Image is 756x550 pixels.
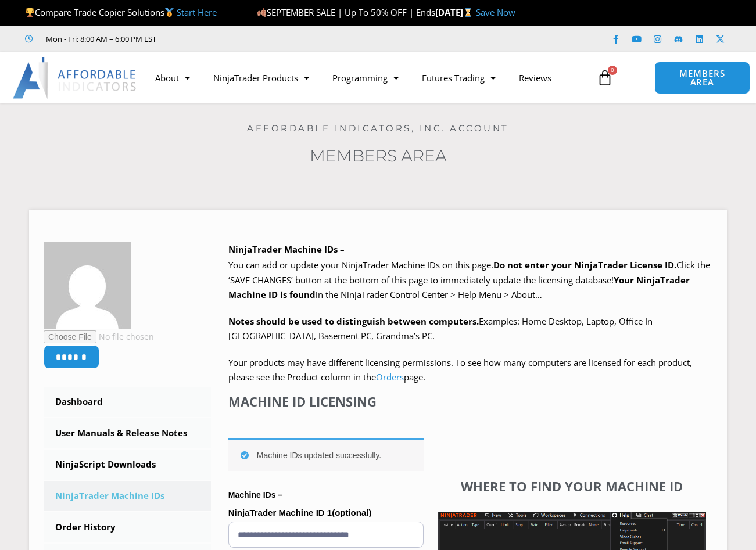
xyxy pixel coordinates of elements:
[44,418,211,448] a: User Manuals & Release Notes
[464,8,472,17] img: ⌛
[507,64,563,91] a: Reviews
[332,508,371,517] span: (optional)
[228,259,710,300] span: Click the ‘SAVE CHANGES’ button at the bottom of this page to immediately update the licensing da...
[438,479,706,494] h4: Where to find your Machine ID
[228,243,345,255] b: NinjaTrader Machine IDs –
[44,450,211,480] a: NinjaScript Downloads
[228,504,424,522] label: NinjaTrader Machine ID 1
[410,64,507,91] a: Futures Trading
[257,6,435,18] span: SEPTEMBER SALE | Up To 50% OFF | Ends
[177,6,217,18] a: Start Here
[26,8,34,17] img: 🏆
[228,315,653,342] span: Examples: Home Desktop, Laptop, Office In [GEOGRAPHIC_DATA], Basement PC, Grandma’s PC.
[25,6,217,18] span: Compare Trade Copier Solutions
[257,8,266,17] img: 🍂
[476,6,515,18] a: Save Now
[579,61,630,95] a: 0
[228,490,282,499] strong: Machine IDs –
[608,66,617,75] span: 0
[435,6,475,18] strong: [DATE]
[144,64,202,91] a: About
[247,123,509,134] a: Affordable Indicators, Inc. Account
[228,394,424,409] h4: Machine ID Licensing
[44,387,211,417] a: Dashboard
[228,259,493,271] span: You can add or update your NinjaTrader Machine IDs on this page.
[43,32,156,46] span: Mon - Fri: 8:00 AM – 6:00 PM EST
[165,8,174,17] img: 🥇
[44,512,211,542] a: Order History
[44,242,131,329] img: 56558f89f30afac872d0c56baeccbc54728108bf9bcac7abd95329bd1f3d4c35
[228,357,692,383] span: Your products may have different licensing permissions. To see how many computers are licensed fo...
[654,62,750,94] a: MEMBERS AREA
[13,57,138,99] img: LogoAI | Affordable Indicators – NinjaTrader
[376,371,404,383] a: Orders
[493,259,676,271] b: Do not enter your NinjaTrader License ID.
[667,69,738,87] span: MEMBERS AREA
[173,33,347,45] iframe: Customer reviews powered by Trustpilot
[310,146,447,166] a: Members Area
[321,64,410,91] a: Programming
[202,64,321,91] a: NinjaTrader Products
[228,315,479,327] strong: Notes should be used to distinguish between computers.
[144,64,590,91] nav: Menu
[228,438,424,471] div: Machine IDs updated successfully.
[44,481,211,511] a: NinjaTrader Machine IDs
